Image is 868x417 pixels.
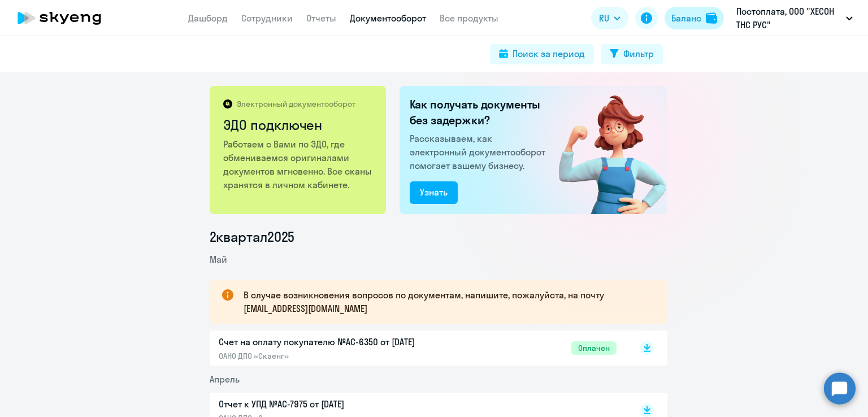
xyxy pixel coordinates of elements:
p: В случае возникновения вопросов по документам, напишите, пожалуйста, на почту [EMAIL_ADDRESS][DOM... [244,288,647,315]
h2: Как получать документы без задержки? [410,97,550,128]
li: 2 квартал 2025 [210,228,667,246]
div: Фильтр [623,47,654,60]
p: Работаем с Вами по ЭДО, где обмениваемся оригиналами документов мгновенно. Все сканы хранятся в л... [223,137,374,192]
button: RU [591,7,628,29]
span: Оплачен [571,341,617,355]
span: Май [210,254,227,265]
span: RU [599,11,609,25]
h2: ЭДО подключен [223,116,374,134]
p: Рассказываем, как электронный документооборот помогает вашему бизнесу. [410,132,550,172]
p: ОАНО ДПО «Скаенг» [219,351,456,361]
div: Узнать [420,185,448,199]
button: Узнать [410,181,458,204]
button: Постоплата, ООО "ХЕСОН ТНС РУС" [731,5,858,32]
a: Сотрудники [241,12,293,24]
a: Документооборот [350,12,426,24]
button: Фильтр [601,44,663,64]
a: Отчеты [306,12,336,24]
div: Поиск за период [513,47,585,60]
p: Счет на оплату покупателю №AC-6350 от [DATE] [219,335,456,349]
img: connected [540,86,667,214]
p: Постоплата, ООО "ХЕСОН ТНС РУС" [736,5,841,32]
p: Электронный документооборот [237,99,355,109]
button: Поиск за период [490,44,594,64]
button: Балансbalance [665,7,724,29]
p: Отчет к УПД №AC-7975 от [DATE] [219,397,456,411]
span: Апрель [210,373,240,385]
a: Счет на оплату покупателю №AC-6350 от [DATE]ОАНО ДПО «Скаенг»Оплачен [219,335,617,361]
a: Все продукты [440,12,498,24]
a: Дашборд [188,12,228,24]
div: Баланс [671,11,701,25]
img: balance [706,12,717,24]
